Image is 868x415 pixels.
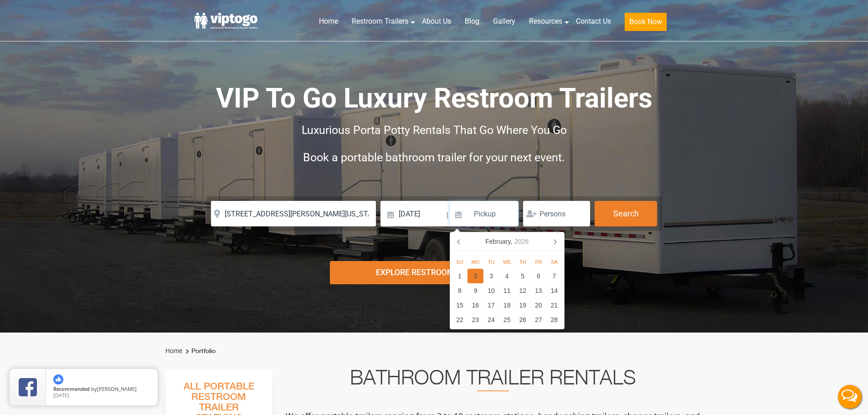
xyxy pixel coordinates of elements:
div: Tu [483,256,499,267]
div: 27 [531,313,547,327]
div: 16 [467,298,483,313]
a: Restroom Trailers [345,11,415,31]
div: 24 [483,313,499,327]
span: [DATE] [53,392,69,399]
div: 22 [452,313,468,327]
span: Book a portable bathroom trailer for your next event. [303,151,565,164]
input: Where do you need your restroom? [211,201,376,226]
a: Gallery [486,11,522,31]
div: 14 [546,283,562,298]
span: Luxurious Porta Potty Rentals That Go Where You Go [302,123,567,137]
span: VIP To Go Luxury Restroom Trailers [216,82,652,114]
a: Book Now [618,11,673,36]
div: 11 [499,283,515,298]
div: 21 [546,298,562,313]
h2: Bathroom Trailer Rentals [285,369,701,391]
a: About Us [415,11,458,31]
a: Resources [522,11,569,31]
li: Portfolio [184,346,216,357]
div: Mo [467,256,483,267]
span: [PERSON_NAME] [97,385,137,392]
div: 10 [483,283,499,298]
img: Review Rating [19,378,37,396]
div: 19 [515,298,531,313]
div: 28 [546,313,562,327]
a: Home [312,11,345,31]
i: 2026 [514,236,529,247]
div: 17 [483,298,499,313]
div: Su [452,256,468,267]
button: Book Now [625,13,667,31]
span: Recommended [53,385,90,392]
div: February, [482,234,532,249]
img: thumbs up icon [53,374,63,384]
div: 12 [515,283,531,298]
div: 15 [452,298,468,313]
span: by [53,386,150,393]
div: Sa [546,256,562,267]
div: Fr [531,256,547,267]
div: 20 [531,298,547,313]
div: 23 [467,313,483,327]
div: 26 [515,313,531,327]
a: Contact Us [569,11,618,31]
button: Search [595,201,657,226]
div: 3 [483,269,499,283]
div: 13 [531,283,547,298]
div: 5 [515,269,531,283]
div: We [499,256,515,267]
span: | [447,201,448,230]
input: Delivery [380,201,446,226]
a: Blog [458,11,486,31]
button: Live Chat [832,379,868,415]
div: 9 [467,283,483,298]
div: 2 [467,269,483,283]
div: 25 [499,313,515,327]
a: Home [165,347,182,354]
div: 4 [499,269,515,283]
input: Pickup [450,201,519,226]
div: 7 [546,269,562,283]
div: 8 [452,283,468,298]
div: 6 [531,269,547,283]
div: 1 [452,269,468,283]
div: 18 [499,298,515,313]
div: Th [515,256,531,267]
input: Persons [523,201,590,226]
div: Explore Restroom Trailers [330,261,538,284]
